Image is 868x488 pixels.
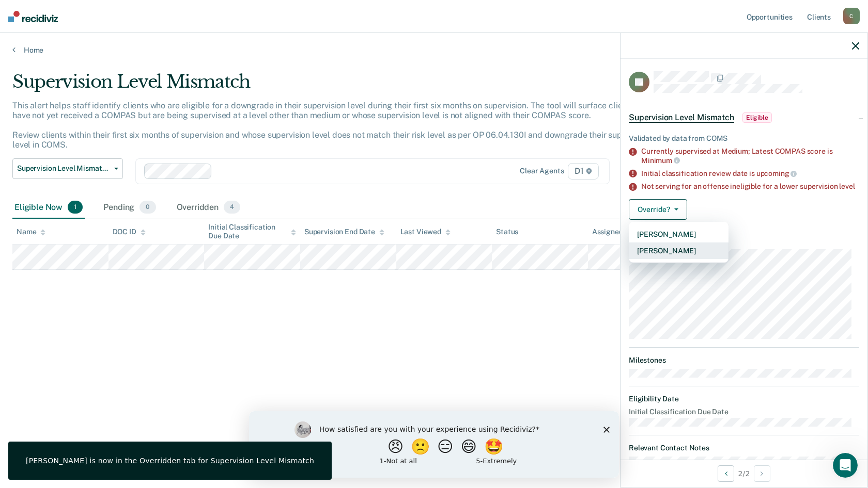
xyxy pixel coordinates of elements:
[26,456,314,465] div: [PERSON_NAME] is now in the Overridden tab for Supervision Level Mismatch
[629,236,859,245] dt: Supervision
[629,444,859,452] dt: Relevant Contact Notes
[12,101,651,150] p: This alert helps staff identify clients who are eligible for a downgrade in their supervision lev...
[629,395,859,403] dt: Eligibility Date
[17,227,45,236] div: Name
[629,356,859,365] dt: Milestones
[68,201,83,214] span: 1
[12,71,663,101] div: Supervision Level Mismatch
[833,453,858,478] iframe: Intercom live chat
[629,226,729,242] button: [PERSON_NAME]
[629,242,729,259] button: [PERSON_NAME]
[224,201,240,214] span: 4
[12,45,856,55] a: Home
[843,8,860,24] div: C
[839,182,855,190] span: level
[629,199,687,220] button: Override?
[520,167,564,175] div: Clear agents
[496,227,518,236] div: Status
[12,197,85,219] div: Eligible Now
[629,134,859,143] div: Validated by data from COMS
[641,182,859,191] div: Not serving for an offense ineligible for a lower supervision
[101,197,158,219] div: Pending
[629,408,859,416] dt: Initial Classification Due Date
[175,197,243,219] div: Overridden
[113,227,146,236] div: DOC ID
[629,112,734,123] span: Supervision Level Mismatch
[8,11,58,22] img: Recidiviz
[208,223,296,240] div: Initial Classification Due Date
[568,163,599,180] span: D1
[621,460,867,487] div: 2 / 2
[754,465,770,482] button: Next Opportunity
[756,169,797,177] span: upcoming
[139,201,156,214] span: 0
[17,164,110,173] span: Supervision Level Mismatch
[592,227,641,236] div: Assigned to
[641,156,680,165] span: Minimum
[718,465,734,482] button: Previous Opportunity
[249,411,619,478] iframe: Survey by Kim from Recidiviz
[742,112,772,123] span: Eligible
[304,227,384,236] div: Supervision End Date
[641,147,859,165] div: Currently supervised at Medium; Latest COMPAS score is
[641,169,859,178] div: Initial classification review date is
[400,227,451,236] div: Last Viewed
[621,101,867,134] div: Supervision Level MismatchEligible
